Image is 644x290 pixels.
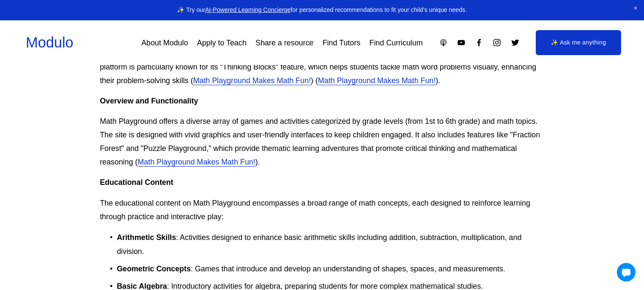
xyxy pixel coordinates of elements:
a: YouTube [457,38,466,47]
a: ✨ Ask me anything [536,30,622,56]
a: About Modulo [141,35,188,50]
a: Apple Podcasts [439,38,448,47]
strong: Arithmetic Skills [117,233,176,242]
a: Twitter [511,38,520,47]
a: Share a resource [256,35,314,50]
a: Find Curriculum [369,35,423,50]
a: Modulo [26,34,73,50]
a: Facebook [475,38,484,47]
strong: Educational Content [100,178,173,187]
a: Math Playground Makes Math Fun! [318,76,436,85]
p: : Activities designed to enhance basic arithmetic skills including addition, subtraction, multipl... [117,231,544,258]
p: The educational content on Math Playground encompasses a broad range of math concepts, each desig... [100,196,544,223]
a: Find Tutors [323,35,360,50]
p: : Games that introduce and develop an understanding of shapes, spaces, and measurements. [117,262,544,276]
strong: Geometric Concepts [117,265,191,273]
a: Math Playground Makes Math Fun! [138,158,255,166]
a: AI-Powered Learning Concierge [205,6,290,13]
a: Math Playground Makes Math Fun! [193,76,311,85]
strong: Overview and Functionality [100,97,198,105]
a: Instagram [492,38,501,47]
a: Apply to Teach [197,35,247,50]
p: Math Playground offers a diverse array of games and activities categorized by grade levels (from ... [100,114,544,169]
